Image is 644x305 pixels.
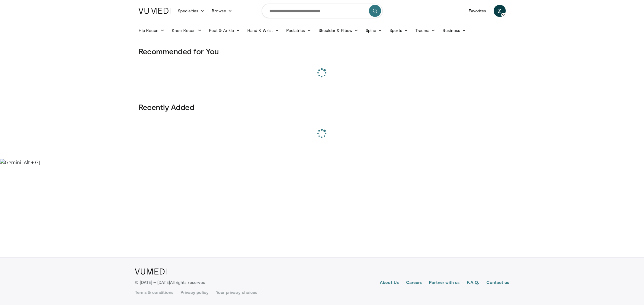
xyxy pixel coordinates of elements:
[135,24,168,36] a: Hip Recon
[135,269,167,275] img: VuMedi Logo
[139,46,506,56] h3: Recommended for You
[139,102,506,112] h3: Recently Added
[168,24,205,36] a: Knee Recon
[465,5,490,17] a: Favorites
[135,279,206,285] p: © [DATE] – [DATE]
[216,289,257,295] a: Your privacy choices
[135,289,173,295] a: Terms & conditions
[262,4,383,18] input: Search topics, interventions
[205,24,244,36] a: Foot & Ankle
[439,24,470,36] a: Business
[244,24,283,36] a: Hand & Wrist
[386,24,412,36] a: Sports
[429,279,460,287] a: Partner with us
[181,289,209,295] a: Privacy policy
[406,279,422,287] a: Careers
[494,5,506,17] a: Z
[139,8,171,14] img: VuMedi Logo
[315,24,362,36] a: Shoulder & Elbow
[170,280,205,285] span: All rights reserved
[362,24,386,36] a: Spine
[486,279,509,287] a: Contact us
[283,24,315,36] a: Pediatrics
[208,5,236,17] a: Browse
[412,24,439,36] a: Trauma
[174,5,208,17] a: Specialties
[380,279,399,287] a: About Us
[467,279,479,287] a: F.A.Q.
